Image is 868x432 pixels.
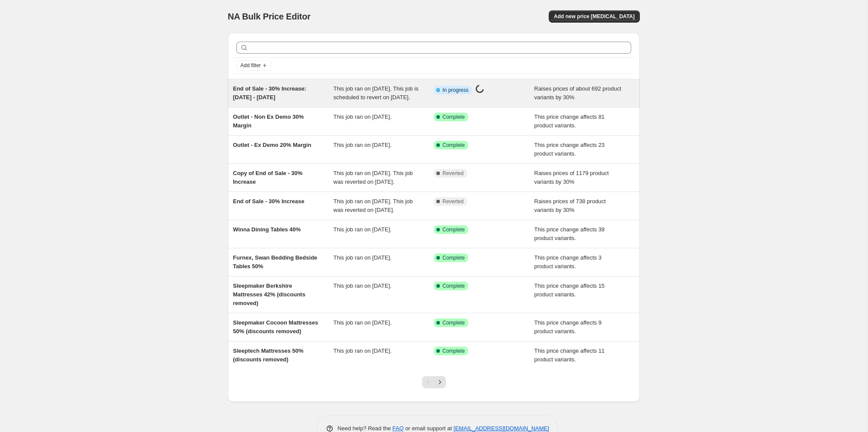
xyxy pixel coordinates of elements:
[442,87,468,94] span: In progress
[233,114,304,129] span: Outlet - Non Ex Demo 30% Margin
[334,348,392,354] span: This job ran on [DATE].
[334,254,392,261] span: This job ran on [DATE].
[549,10,640,23] button: Add new price [MEDICAL_DATA]
[334,170,413,185] span: This job ran on [DATE]. This job was reverted on [DATE].
[404,425,454,432] span: or email support at
[442,198,464,205] span: Reverted
[233,198,305,205] span: End of Sale - 30% Increase
[240,62,261,69] span: Add filter
[233,319,318,335] span: Sleepmaker Cocoon Mattresses 50% (discounts removed)
[534,226,605,241] span: This price change affects 39 product variants.
[442,142,465,149] span: Complete
[228,12,311,21] span: NA Bulk Price Editor
[534,85,622,101] span: Raises prices of about 692 product variants by 30%
[442,348,465,354] span: Complete
[334,114,392,120] span: This job ran on [DATE].
[534,170,609,185] span: Raises prices of 1179 product variants by 30%
[393,425,404,432] a: FAQ
[233,283,305,306] span: Sleepmaker Berkshire Mattresses 42% (discounts removed)
[334,283,392,289] span: This job ran on [DATE].
[422,376,446,388] nav: Pagination
[233,85,306,101] span: End of Sale - 30% Increase: [DATE] - [DATE]
[334,198,413,213] span: This job ran on [DATE]. This job was reverted on [DATE].
[236,60,271,71] button: Add filter
[334,85,419,101] span: This job ran on [DATE]. This job is scheduled to revert on [DATE].
[534,283,605,298] span: This price change affects 15 product variants.
[233,226,301,233] span: Winna Dining Tables 40%
[233,348,304,363] span: Sleeptech Mattresses 50% (discounts removed)
[534,348,605,363] span: This price change affects 11 product variants.
[337,425,393,432] span: Need help? Read the
[334,142,392,148] span: This job ran on [DATE].
[334,226,392,233] span: This job ran on [DATE].
[334,319,392,326] span: This job ran on [DATE].
[442,283,465,289] span: Complete
[534,142,605,157] span: This price change affects 23 product variants.
[534,319,602,335] span: This price change affects 9 product variants.
[554,13,635,20] span: Add new price [MEDICAL_DATA]
[233,170,302,185] span: Copy of End of Sale - 30% Increase
[454,425,549,432] a: [EMAIL_ADDRESS][DOMAIN_NAME]
[434,376,446,388] button: Next
[442,226,465,233] span: Complete
[442,319,465,326] span: Complete
[442,170,464,177] span: Reverted
[534,254,602,270] span: This price change affects 3 product variants.
[442,114,465,120] span: Complete
[442,254,465,261] span: Complete
[233,142,311,148] span: Outlet - Ex Demo 20% Margin
[534,198,606,213] span: Raises prices of 738 product variants by 30%
[534,114,605,129] span: This price change affects 81 product variants.
[233,254,317,270] span: Furnex, Swan Bedding Bedside Tables 50%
